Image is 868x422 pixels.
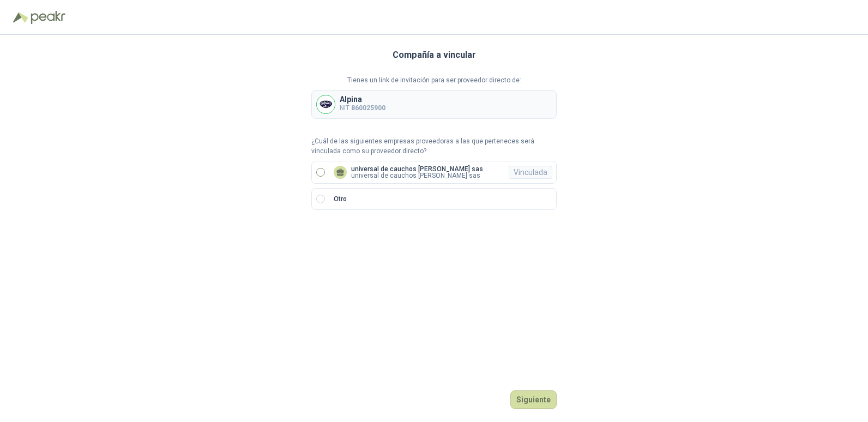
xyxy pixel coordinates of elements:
button: Siguiente [510,390,557,409]
h3: Compañía a vincular [393,48,476,62]
p: universal de cauchos [PERSON_NAME] sas [351,166,483,172]
img: Company Logo [317,95,335,113]
div: Vinculada [509,166,552,179]
img: Peakr [31,11,65,24]
p: Otro [334,194,347,204]
b: 860025900 [351,104,385,112]
p: Tienes un link de invitación para ser proveedor directo de: [311,75,557,86]
p: NIT [340,103,385,113]
p: Alpina [340,95,385,103]
p: universal de cauchos [PERSON_NAME] sas [351,172,483,179]
img: Logo [13,12,28,23]
p: ¿Cuál de las siguientes empresas proveedoras a las que perteneces será vinculada como su proveedo... [311,136,557,157]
